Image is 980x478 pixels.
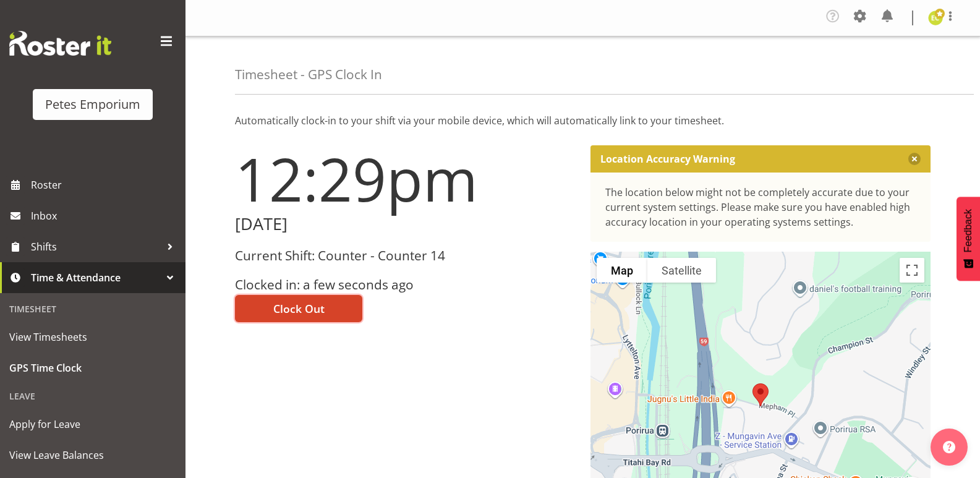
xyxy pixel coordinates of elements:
img: help-xxl-2.png [943,441,955,453]
span: Shifts [31,237,161,256]
span: Inbox [31,207,179,225]
span: Time & Attendance [31,268,161,287]
a: GPS Time Clock [3,352,182,383]
button: Show satellite imagery [647,258,716,283]
button: Show street map [597,258,647,283]
h1: 12:29pm [235,145,576,212]
h4: Timesheet - GPS Clock In [235,67,382,82]
button: Feedback - Show survey [957,197,980,281]
p: Automatically clock-in to your shift via your mobile device, which will automatically link to you... [235,113,931,128]
h2: [DATE] [235,215,576,234]
p: Location Accuracy Warning [600,153,735,165]
img: emma-croft7499.jpg [928,11,943,25]
a: Apply for Leave [3,409,182,440]
h3: Clocked in: a few seconds ago [235,278,576,292]
img: Rosterit website logo [9,31,111,56]
button: Close message [908,153,921,165]
a: View Leave Balances [3,440,182,471]
button: Clock Out [235,295,362,322]
span: Clock Out [273,301,325,317]
a: View Timesheets [3,322,182,352]
span: Feedback [963,209,974,252]
div: The location below might not be completely accurate due to your current system settings. Please m... [605,185,916,229]
span: GPS Time Clock [9,359,176,377]
div: Petes Emporium [45,95,140,114]
span: View Timesheets [9,328,176,346]
span: View Leave Balances [9,446,176,464]
span: Roster [31,176,179,194]
div: Leave [3,383,182,409]
h3: Current Shift: Counter - Counter 14 [235,249,576,263]
button: Toggle fullscreen view [900,258,924,283]
span: Apply for Leave [9,415,176,433]
div: Timesheet [3,296,182,322]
